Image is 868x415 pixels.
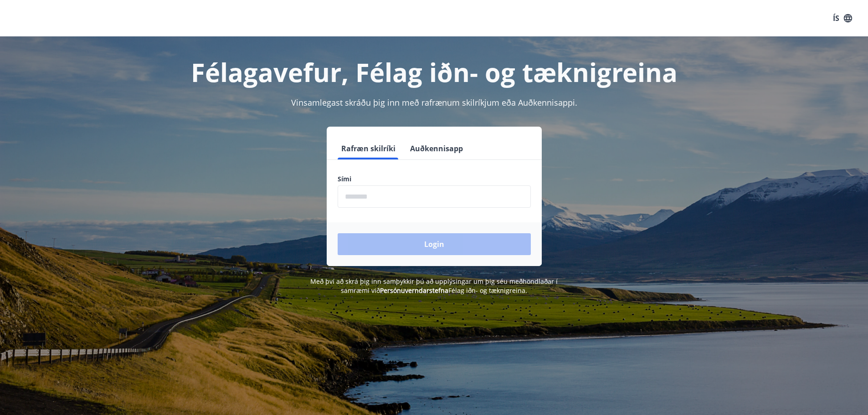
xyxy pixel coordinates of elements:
button: Auðkennisapp [406,138,467,159]
span: Vinsamlegast skráðu þig inn með rafrænum skilríkjum eða Auðkennisappi. [291,97,577,108]
span: Með því að skrá þig inn samþykkir þú að upplýsingar um þig séu meðhöndlaðar í samræmi við Félag i... [310,277,558,295]
button: ÍS [828,10,857,26]
label: Sími [338,174,531,184]
a: Persónuverndarstefna [380,286,448,295]
h1: Félagavefur, Félag iðn- og tæknigreina [117,55,751,89]
button: Rafræn skilríki [338,138,399,159]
